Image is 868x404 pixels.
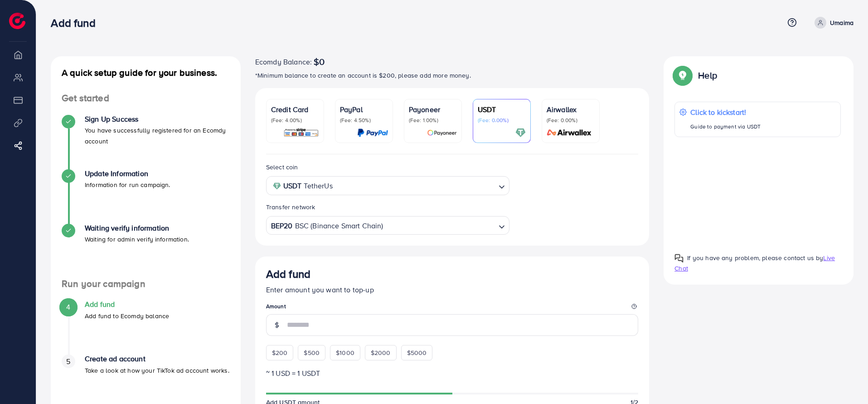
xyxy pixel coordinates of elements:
img: card [427,128,457,138]
span: If you have any problem, please contact us by [687,253,823,262]
img: card [544,128,595,138]
div: Search for option [266,176,509,195]
p: Click to kickstart! [690,107,761,118]
span: $500 [304,348,320,357]
img: Popup guide [674,254,684,263]
p: Enter amount you want to top-up [266,284,639,295]
h4: Create ad account [85,355,229,363]
span: BSC (Binance Smart Chain) [295,219,383,232]
li: Waiting verify information [51,224,241,278]
p: PayPal [340,104,388,115]
img: coin [273,182,281,190]
img: Popup guide [674,67,691,84]
h4: A quick setup guide for your business. [51,67,241,78]
p: Take a look at how your TikTok ad account works. [85,365,229,376]
span: $0 [314,56,325,67]
strong: USDT [283,179,302,192]
p: ~ 1 USD = 1 USDT [266,368,639,379]
p: Information for run campaign. [85,179,170,190]
h4: Get started [51,93,241,104]
input: Search for option [384,219,495,233]
a: Umaima [811,17,853,29]
h4: Sign Up Success [85,115,230,123]
p: Guide to payment via USDT [690,121,761,132]
h4: Add fund [85,300,169,309]
img: card [357,128,388,138]
p: (Fee: 1.00%) [409,117,457,124]
p: USDT [478,104,526,115]
span: $1000 [336,348,354,357]
legend: Amount [266,302,639,314]
p: *Minimum balance to create an account is $200, please add more money. [255,70,650,81]
span: 5 [66,356,70,367]
h4: Run your campaign [51,278,241,290]
p: Payoneer [409,104,457,115]
h3: Add fund [266,267,310,281]
span: $5000 [407,348,427,357]
strong: BEP20 [271,219,293,232]
span: 4 [66,302,70,312]
p: (Fee: 0.00%) [547,117,595,124]
img: card [515,128,526,138]
input: Search for option [335,179,495,193]
label: Select coin [266,163,298,172]
p: (Fee: 0.00%) [478,117,526,124]
span: $200 [272,348,288,357]
p: Help [698,70,717,81]
span: TetherUs [304,179,332,192]
li: Update Information [51,169,241,224]
p: Add fund to Ecomdy balance [85,310,169,321]
img: logo [9,13,25,29]
h4: Update Information [85,169,170,178]
iframe: Chat [829,363,861,397]
img: card [283,128,319,138]
h4: Waiting verify information [85,224,189,232]
span: $2000 [371,348,391,357]
div: Search for option [266,216,509,235]
label: Transfer network [266,202,315,212]
h3: Add fund [51,16,102,30]
li: Add fund [51,300,241,355]
p: Waiting for admin verify information. [85,234,189,245]
span: Ecomdy Balance: [255,56,312,67]
p: Airwallex [547,104,595,115]
p: (Fee: 4.50%) [340,117,388,124]
p: Credit Card [271,104,319,115]
p: You have successfully registered for an Ecomdy account [85,125,230,147]
li: Sign Up Success [51,115,241,169]
p: Umaima [830,17,853,28]
p: (Fee: 4.00%) [271,117,319,124]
